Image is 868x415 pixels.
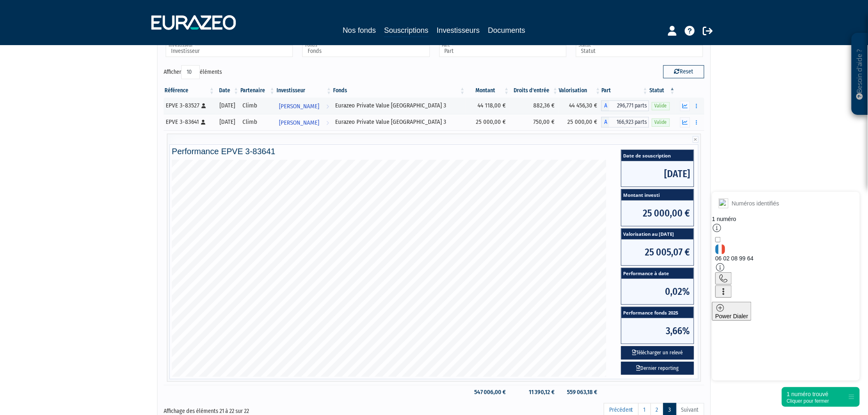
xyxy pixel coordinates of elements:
span: [DATE] [621,161,694,187]
div: [DATE] [218,101,237,110]
span: A [601,100,610,111]
td: 25 000,00 € [466,114,510,130]
div: Eurazeo Private Value [GEOGRAPHIC_DATA] 3 [335,118,463,126]
td: 44 118,00 € [466,98,510,114]
i: [Français] Personne physique [201,120,206,125]
a: Dernier reporting [621,362,694,375]
div: EPVE 3-83527 [166,101,212,110]
button: Reset [663,65,704,78]
td: 750,00 € [510,114,559,130]
div: EPVE 3-83641 [166,118,212,126]
i: Voir l'investisseur [326,115,329,130]
i: [Français] Personne physique [201,103,206,108]
span: Performance fonds 2025 [621,307,694,318]
a: [PERSON_NAME] [276,98,332,114]
th: Statut : activer pour trier la colonne par ordre d&eacute;croissant [649,84,676,98]
i: Voir l'investisseur [326,99,329,114]
td: 25 000,00 € [559,114,601,130]
span: 3,66% [621,318,694,344]
button: Télécharger un relevé [621,346,694,360]
h4: Performance EPVE 3-83641 [172,147,696,156]
a: [PERSON_NAME] [276,114,332,130]
td: Climb [240,98,276,114]
span: [PERSON_NAME] [279,115,319,130]
span: Valide [652,102,670,110]
th: Référence : activer pour trier la colonne par ordre croissant [164,84,215,98]
th: Partenaire: activer pour trier la colonne par ordre croissant [240,84,276,98]
span: A [601,117,610,128]
span: 0,02% [621,279,694,304]
div: A - Eurazeo Private Value Europe 3 [601,117,649,128]
td: 11 390,12 € [510,385,559,399]
a: Investisseurs [437,25,480,36]
span: 25 005,07 € [621,239,694,265]
td: 44 456,30 € [559,98,601,114]
a: Souscriptions [384,25,428,37]
span: Performance à date [621,268,694,279]
td: 559 063,18 € [559,385,601,399]
a: Documents [488,25,525,36]
label: Afficher éléments [164,65,222,79]
span: 296,771 parts [610,100,649,111]
span: Date de souscription [621,150,694,161]
select: Afficheréléments [181,65,200,79]
span: Valide [652,119,670,126]
span: Valorisation au [DATE] [621,229,694,240]
th: Droits d'entrée: activer pour trier la colonne par ordre croissant [510,84,559,98]
span: [PERSON_NAME] [279,99,319,114]
img: 1732889491-logotype_eurazeo_blanc_rvb.png [151,15,236,30]
div: Eurazeo Private Value [GEOGRAPHIC_DATA] 3 [335,101,463,110]
th: Fonds: activer pour trier la colonne par ordre croissant [332,84,466,98]
div: [DATE] [218,118,237,126]
th: Date: activer pour trier la colonne par ordre croissant [215,84,240,98]
td: 547 006,00 € [466,385,510,399]
th: Part: activer pour trier la colonne par ordre croissant [601,84,649,98]
p: Besoin d'aide ? [855,37,865,111]
span: 166,923 parts [610,117,649,128]
a: Nos fonds [343,25,376,36]
td: Climb [240,114,276,130]
span: 25 000,00 € [621,201,694,226]
td: 882,36 € [510,98,559,114]
div: A - Eurazeo Private Value Europe 3 [601,100,649,111]
span: Montant investi [621,189,694,201]
th: Montant: activer pour trier la colonne par ordre croissant [466,84,510,98]
th: Investisseur: activer pour trier la colonne par ordre croissant [276,84,332,98]
th: Valorisation: activer pour trier la colonne par ordre croissant [559,84,601,98]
